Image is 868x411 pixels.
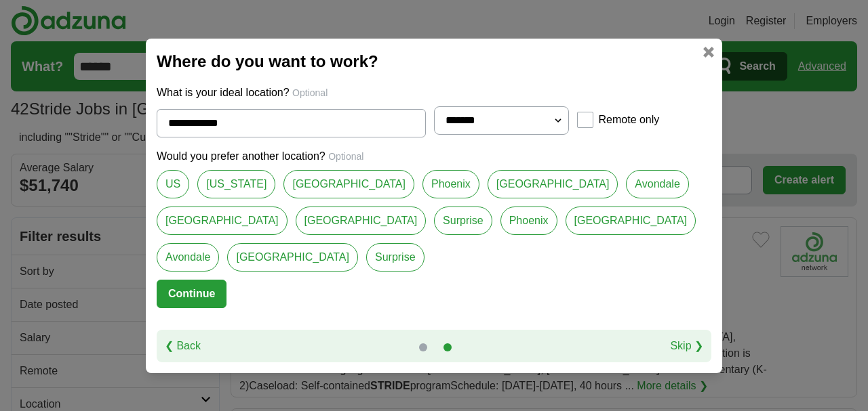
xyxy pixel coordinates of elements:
[157,148,711,165] p: Would you prefer another location?
[283,170,414,198] a: [GEOGRAPHIC_DATA]
[626,170,688,198] a: Avondale
[500,207,557,235] a: Phoenix
[165,338,201,354] a: ❮ Back
[488,170,618,198] a: [GEOGRAPHIC_DATA]
[157,85,711,101] p: What is your ideal location?
[157,49,711,74] h2: Where do you want to work?
[434,207,492,235] a: Surprise
[227,243,358,272] a: [GEOGRAPHIC_DATA]
[566,207,696,235] a: [GEOGRAPHIC_DATA]
[599,112,660,128] label: Remote only
[366,243,425,272] a: Surprise
[296,207,427,235] a: [GEOGRAPHIC_DATA]
[670,338,703,354] a: Skip ❯
[157,207,288,235] a: [GEOGRAPHIC_DATA]
[292,87,328,98] span: Optional
[197,170,275,198] a: [US_STATE]
[422,170,479,198] a: Phoenix
[328,151,363,162] span: Optional
[157,280,226,308] button: Continue
[157,243,219,272] a: Avondale
[157,170,189,198] a: US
